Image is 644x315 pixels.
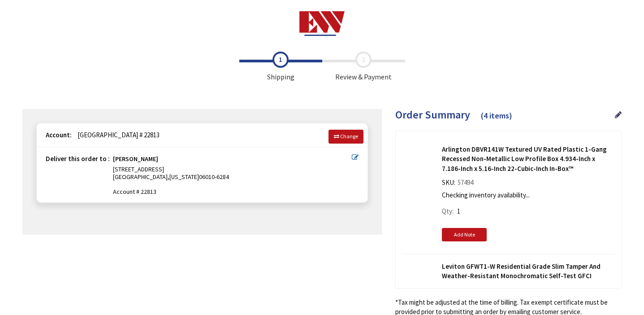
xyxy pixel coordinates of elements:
[113,165,164,173] span: [STREET_ADDRESS]
[113,155,158,166] strong: [PERSON_NAME]
[481,110,512,121] span: (4 items)
[46,131,72,139] strong: Account:
[73,131,160,139] span: [GEOGRAPHIC_DATA] # 22813
[455,178,475,187] span: 57494
[113,173,169,181] span: [GEOGRAPHIC_DATA],
[340,133,358,140] span: Change
[322,52,405,82] span: Review & Payment
[442,144,614,173] strong: Arlington DBVR141W Textured UV Rated Plastic 1-Gang Recessed Non-Metallic Low Profile Box 4.934-I...
[442,207,452,215] span: Qty
[442,262,614,300] strong: Leviton GFWT1-W Residential Grade Slim Tamper And Weather-Resistant Monochromatic Self-Test GFCI ...
[239,52,322,82] span: Shipping
[442,178,475,190] div: SKU:
[328,130,363,143] a: Change
[442,190,610,200] p: Checking inventory availability...
[113,188,352,196] span: Account # 22813
[169,173,199,181] span: [US_STATE]
[199,173,229,181] span: 06010-6284
[457,207,460,215] span: 1
[299,11,345,36] img: Electrical Wholesalers, Inc.
[395,108,470,122] span: Order Summary
[46,154,110,163] strong: Deliver this order to :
